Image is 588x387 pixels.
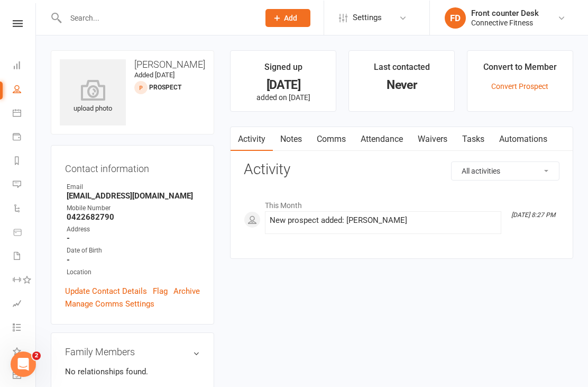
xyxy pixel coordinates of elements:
[273,127,309,151] a: Notes
[11,351,36,376] iframe: Intercom live chat
[65,159,200,174] h3: Contact information
[491,82,548,90] a: Convert Prospect
[65,297,154,310] a: Manage Comms Settings
[284,13,297,22] span: Add
[445,7,466,28] div: FD
[410,127,455,151] a: Waivers
[471,17,539,27] div: Connective Fitness
[153,284,168,297] a: Flag
[67,233,200,242] strong: -
[359,79,445,90] div: Never
[13,125,36,149] a: Payments
[13,221,36,245] a: Product Sales
[60,79,126,114] div: upload photo
[13,102,36,125] a: Calendar
[65,365,200,377] p: No relationships found.
[244,161,559,177] h3: Activity
[240,93,326,101] p: added on [DATE]
[67,191,200,200] strong: [EMAIL_ADDRESS][DOMAIN_NAME]
[65,346,200,357] h3: Family Members
[353,127,410,151] a: Attendance
[353,5,382,29] span: Settings
[67,267,200,277] div: Location
[455,127,492,151] a: Tasks
[471,8,539,17] div: Front counter Desk
[62,10,252,25] input: Search...
[67,182,200,192] div: Email
[265,8,310,26] button: Add
[149,83,181,91] snap: prospect
[67,255,200,264] strong: -
[173,284,200,297] a: Archive
[67,203,200,213] div: Mobile Number
[511,211,555,218] i: [DATE] 8:27 PM
[13,292,36,316] a: Assessments
[13,78,36,102] a: People
[240,79,326,90] div: [DATE]
[244,194,559,211] li: This Month
[67,245,200,255] div: Date of Birth
[264,60,302,79] div: Signed up
[13,340,36,364] a: What's New
[270,215,497,224] div: New prospect added: [PERSON_NAME]
[67,212,200,221] strong: 0422682790
[65,284,147,297] a: Update Contact Details
[60,59,205,69] h3: [PERSON_NAME]
[483,60,557,79] div: Convert to Member
[134,70,174,78] time: Added [DATE]
[13,149,36,173] a: Reports
[309,127,353,151] a: Comms
[67,224,200,234] div: Address
[32,351,41,359] span: 2
[492,127,555,151] a: Automations
[374,60,430,79] div: Last contacted
[231,127,273,151] a: Activity
[13,54,36,78] a: Dashboard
